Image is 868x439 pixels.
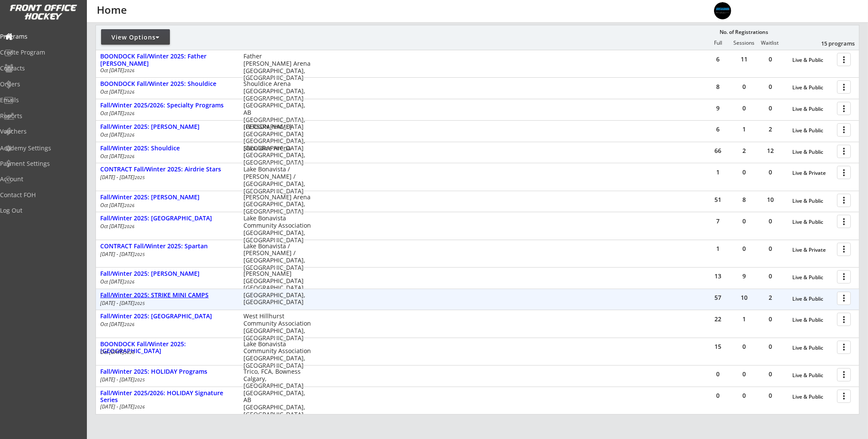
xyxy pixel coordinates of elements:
[100,301,232,306] div: [DATE] - [DATE]
[100,252,232,257] div: [DATE] - [DATE]
[837,292,851,305] button: more_vert
[757,148,783,154] div: 12
[837,123,851,137] button: more_vert
[705,246,731,252] div: 1
[135,251,145,257] em: 2025
[705,316,731,322] div: 22
[243,292,311,306] div: [GEOGRAPHIC_DATA], [GEOGRAPHIC_DATA]
[100,404,232,409] div: [DATE] - [DATE]
[124,110,135,116] em: 2026
[792,128,833,134] div: Live & Public
[243,53,311,82] div: Father [PERSON_NAME] Arena [GEOGRAPHIC_DATA], [GEOGRAPHIC_DATA]
[837,341,851,354] button: more_vert
[705,84,731,90] div: 8
[100,194,234,201] div: Fall/Winter 2025: [PERSON_NAME]
[792,106,833,112] div: Live & Public
[757,105,783,111] div: 0
[100,341,234,355] div: BOONDOCK Fall/Winter 2025: [GEOGRAPHIC_DATA]
[757,126,783,132] div: 2
[100,80,234,88] div: BOONDOCK Fall/Winter 2025: Shouldice
[100,270,234,277] div: Fall/Winter 2025: [PERSON_NAME]
[243,102,311,131] div: [GEOGRAPHIC_DATA], AB [GEOGRAPHIC_DATA], [GEOGRAPHIC_DATA]
[837,53,851,66] button: more_vert
[135,300,145,306] em: 2025
[135,377,145,383] em: 2025
[757,169,783,175] div: 0
[100,154,232,159] div: Oct [DATE]
[705,295,731,301] div: 57
[100,313,234,320] div: Fall/Winter 2025: [GEOGRAPHIC_DATA]
[731,316,757,322] div: 1
[731,295,757,301] div: 10
[705,169,731,175] div: 1
[837,368,851,381] button: more_vert
[100,89,232,95] div: Oct [DATE]
[705,273,731,279] div: 13
[124,349,135,355] em: 2026
[100,224,232,229] div: Oct [DATE]
[757,393,783,399] div: 0
[757,84,783,90] div: 0
[717,29,770,35] div: No. of Registrations
[100,68,232,73] div: Oct [DATE]
[757,295,783,301] div: 2
[243,145,311,166] div: Shouldice Arena [GEOGRAPHIC_DATA], [GEOGRAPHIC_DATA]
[731,218,757,224] div: 0
[100,322,232,327] div: Oct [DATE]
[100,53,234,67] div: BOONDOCK Fall/Winter 2025: Father [PERSON_NAME]
[837,102,851,115] button: more_vert
[124,67,135,73] em: 2026
[100,279,232,284] div: Oct [DATE]
[705,218,731,224] div: 7
[705,393,731,399] div: 0
[757,56,783,62] div: 0
[792,219,833,225] div: Live & Public
[243,270,311,299] div: [PERSON_NAME][GEOGRAPHIC_DATA] [GEOGRAPHIC_DATA], [GEOGRAPHIC_DATA]
[243,313,311,341] div: West Hillhurst Community Association [GEOGRAPHIC_DATA], [GEOGRAPHIC_DATA]
[100,102,234,109] div: Fall/Winter 2025/2026: Specialty Programs
[731,344,757,350] div: 0
[100,215,234,222] div: Fall/Winter 2025: [GEOGRAPHIC_DATA]
[837,215,851,228] button: more_vert
[792,170,833,176] div: Live & Private
[124,202,135,208] em: 2026
[101,33,170,42] div: View Options
[135,404,145,410] em: 2026
[837,313,851,326] button: more_vert
[731,105,757,111] div: 0
[135,174,145,180] em: 2025
[731,371,757,377] div: 0
[731,246,757,252] div: 0
[792,247,833,253] div: Live & Private
[731,169,757,175] div: 0
[100,377,232,382] div: [DATE] - [DATE]
[757,197,783,203] div: 10
[792,372,833,378] div: Live & Public
[243,215,311,244] div: Lake Bonavista Community Association [GEOGRAPHIC_DATA], [GEOGRAPHIC_DATA]
[243,368,311,390] div: Trico, FCA, Bowness Calgary, [GEOGRAPHIC_DATA]
[124,279,135,285] em: 2026
[243,194,311,215] div: [PERSON_NAME] Arena [GEOGRAPHIC_DATA], [GEOGRAPHIC_DATA]
[705,126,731,132] div: 6
[243,80,311,102] div: Shouldice Arena [GEOGRAPHIC_DATA], [GEOGRAPHIC_DATA]
[100,132,232,137] div: Oct [DATE]
[124,223,135,229] em: 2026
[731,197,757,203] div: 8
[757,371,783,377] div: 0
[837,166,851,179] button: more_vert
[705,56,731,62] div: 6
[124,132,135,138] em: 2026
[243,166,311,195] div: Lake Bonavista / [PERSON_NAME] / [GEOGRAPHIC_DATA], [GEOGRAPHIC_DATA]
[792,274,833,280] div: Live & Public
[731,56,757,62] div: 11
[731,126,757,132] div: 1
[124,321,135,327] em: 2026
[100,145,234,152] div: Fall/Winter 2025: Shouldice
[731,273,757,279] div: 9
[837,243,851,256] button: more_vert
[837,194,851,207] button: more_vert
[100,350,232,355] div: Oct [DATE]
[792,317,833,323] div: Live & Public
[810,40,855,47] div: 15 programs
[792,345,833,351] div: Live & Public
